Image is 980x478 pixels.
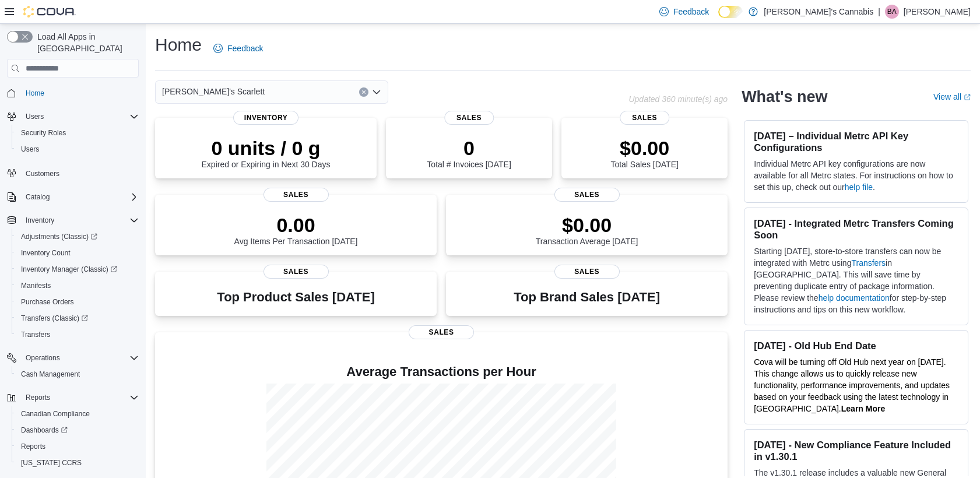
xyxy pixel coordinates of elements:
span: Inventory Manager (Classic) [16,262,139,276]
button: Users [2,108,143,125]
span: Users [16,142,139,156]
h3: [DATE] - Integrated Metrc Transfers Coming Soon [754,217,958,241]
button: Catalog [21,190,54,204]
h3: Top Product Sales [DATE] [217,290,374,304]
span: Reports [21,442,45,451]
span: Users [21,110,139,124]
a: Learn More [841,404,885,413]
span: Operations [26,353,60,363]
span: Transfers (Classic) [16,311,139,325]
span: Inventory [233,111,298,125]
button: Operations [21,351,65,365]
button: Home [2,85,143,101]
span: Sales [264,188,329,202]
a: [US_STATE] CCRS [16,456,86,470]
div: Transaction Average [DATE] [536,213,638,246]
img: Cova [23,6,76,17]
p: 0.00 [234,213,358,237]
span: Purchase Orders [21,297,74,307]
a: Reports [16,440,50,454]
a: Users [16,142,44,156]
button: [US_STATE] CCRS [12,455,143,471]
span: Users [21,145,39,154]
span: Cash Management [16,367,139,381]
span: Security Roles [16,126,139,140]
span: Feedback [673,6,709,17]
a: Adjustments (Classic) [12,229,143,245]
span: Home [21,86,139,100]
h1: Home [155,33,202,57]
span: Sales [409,325,474,339]
button: Inventory Count [12,245,143,261]
h3: [DATE] - New Compliance Feature Included in v1.30.1 [754,439,958,462]
span: Dashboards [16,423,139,437]
span: Transfers (Classic) [21,314,88,323]
span: Sales [620,111,670,125]
button: Cash Management [12,366,143,382]
span: Operations [21,351,139,365]
a: help file [845,182,873,192]
span: Reports [16,440,139,454]
span: Canadian Compliance [21,409,90,419]
span: Feedback [227,43,263,54]
span: Transfers [16,328,139,342]
a: Home [21,86,49,100]
button: Clear input [359,87,368,97]
span: Catalog [21,190,139,204]
button: Users [12,141,143,157]
input: Dark Mode [718,6,743,18]
a: help documentation [819,293,890,303]
a: Inventory Manager (Classic) [16,262,122,276]
span: Purchase Orders [16,295,139,309]
a: View allExternal link [933,92,971,101]
a: Security Roles [16,126,71,140]
h3: [DATE] – Individual Metrc API Key Configurations [754,130,958,153]
div: Total # Invoices [DATE] [427,136,511,169]
h3: Top Brand Sales [DATE] [514,290,660,304]
a: Purchase Orders [16,295,79,309]
span: Inventory [21,213,139,227]
span: [PERSON_NAME]'s Scarlett [162,85,265,99]
p: 0 [427,136,511,160]
div: Avg Items Per Transaction [DATE] [234,213,358,246]
a: Canadian Compliance [16,407,94,421]
span: Inventory Manager (Classic) [21,265,117,274]
span: Customers [26,169,59,178]
span: Cova will be turning off Old Hub next year on [DATE]. This change allows us to quickly release ne... [754,357,950,413]
span: Transfers [21,330,50,339]
p: [PERSON_NAME]'s Cannabis [764,5,873,19]
p: Starting [DATE], store-to-store transfers can now be integrated with Metrc using in [GEOGRAPHIC_D... [754,245,958,315]
p: $0.00 [610,136,678,160]
p: $0.00 [536,213,638,237]
button: Customers [2,164,143,181]
span: Security Roles [21,128,66,138]
button: Reports [21,391,55,405]
button: Transfers [12,326,143,343]
span: Reports [21,391,139,405]
h4: Average Transactions per Hour [164,365,718,379]
button: Canadian Compliance [12,406,143,422]
span: Adjustments (Classic) [21,232,97,241]
span: [US_STATE] CCRS [21,458,82,468]
button: Reports [12,438,143,455]
span: Reports [26,393,50,402]
svg: External link [964,94,971,101]
span: Sales [444,111,494,125]
p: [PERSON_NAME] [904,5,971,19]
span: Cash Management [21,370,80,379]
a: Dashboards [16,423,72,437]
a: Transfers [16,328,55,342]
a: Customers [21,167,64,181]
button: Reports [2,389,143,406]
a: Transfers (Classic) [12,310,143,326]
p: Individual Metrc API key configurations are now available for all Metrc states. For instructions ... [754,158,958,193]
span: Customers [21,166,139,180]
a: Adjustments (Classic) [16,230,102,244]
div: Brandon Arrigo [885,5,899,19]
button: Manifests [12,277,143,294]
button: Operations [2,350,143,366]
span: Inventory Count [16,246,139,260]
a: Transfers [851,258,886,268]
span: Manifests [21,281,51,290]
a: Cash Management [16,367,85,381]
